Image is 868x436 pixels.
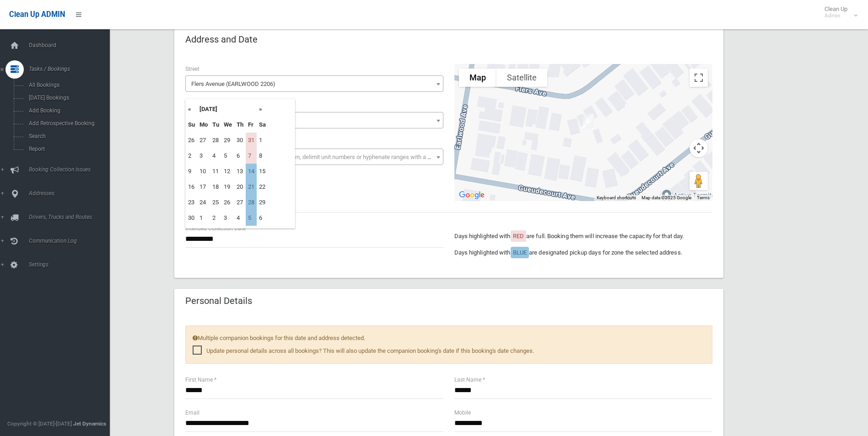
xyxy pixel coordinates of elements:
[186,117,197,133] th: Su
[257,117,268,133] th: Sa
[221,164,234,179] td: 12
[246,117,257,133] th: Fr
[26,190,117,197] span: Addresses
[26,214,117,220] span: Drivers, Trucks and Routes
[221,179,234,195] td: 19
[197,148,210,164] td: 3
[26,238,117,244] span: Communication Log
[246,195,257,210] td: 28
[246,210,257,226] td: 5
[257,148,268,164] td: 8
[234,195,246,210] td: 27
[221,210,234,226] td: 3
[234,210,246,226] td: 4
[26,66,117,72] span: Tasks / Bookings
[186,210,197,226] td: 30
[174,31,269,48] header: Address and Date
[690,172,708,190] button: Drag Pegman onto the map to open Street View
[597,195,636,201] button: Keyboard shortcuts
[234,133,246,148] td: 30
[26,107,109,114] span: Add Booking
[188,78,441,90] span: Flers Avenue (EARLWOOD 2206)
[7,420,72,427] span: Copyright © [DATE]-[DATE]
[496,69,547,87] button: Show satellite imagery
[234,148,246,164] td: 6
[186,179,197,195] td: 16
[221,133,234,148] td: 29
[26,82,109,88] span: All Bookings
[210,164,221,179] td: 11
[210,179,221,195] td: 18
[454,231,712,242] p: Days highlighted with are full. Booking them will increase the capacity for that day.
[513,233,524,239] span: RED
[185,112,443,128] span: 22
[820,5,857,19] span: Clean Up
[185,75,443,92] span: Flers Avenue (EARLWOOD 2206)
[186,164,197,179] td: 9
[210,210,221,226] td: 2
[188,114,441,127] span: 22
[257,179,268,195] td: 22
[221,148,234,164] td: 5
[457,189,487,201] img: Google
[513,249,527,256] span: BLUE
[186,148,197,164] td: 2
[234,164,246,179] td: 13
[26,133,109,139] span: Search
[73,420,106,427] strong: Jet Dynamics
[197,179,210,195] td: 17
[257,195,268,210] td: 29
[197,164,210,179] td: 10
[26,261,117,268] span: Settings
[825,12,847,19] small: Admin
[257,210,268,226] td: 6
[197,195,210,210] td: 24
[26,95,109,101] span: [DATE] Bookings
[257,133,268,148] td: 1
[174,292,263,310] header: Personal Details
[246,133,257,148] td: 31
[9,10,65,19] span: Clean Up ADMIN
[197,133,210,148] td: 27
[186,101,197,117] th: «
[246,164,257,179] td: 14
[257,164,268,179] td: 15
[690,139,708,157] button: Map camera controls
[210,195,221,210] td: 25
[246,179,257,195] td: 21
[197,210,210,226] td: 1
[197,101,257,117] th: [DATE]
[186,195,197,210] td: 23
[221,195,234,210] td: 26
[210,148,221,164] td: 4
[697,195,710,200] a: Terms (opens in new tab)
[642,195,691,200] span: Map data ©2025 Google
[26,146,109,152] span: Report
[234,117,246,133] th: Th
[210,117,221,133] th: Tu
[26,166,117,173] span: Booking Collection Issues
[579,110,598,133] div: 22 Flers Avenue, EARLWOOD NSW 2206
[234,179,246,195] td: 20
[191,154,447,160] span: Select the unit number from the dropdown, delimit unit numbers or hyphenate ranges with a comma
[186,133,197,148] td: 26
[197,117,210,133] th: Mo
[26,42,117,48] span: Dashboard
[246,148,257,164] td: 7
[26,120,109,127] span: Add Retrospective Booking
[221,117,234,133] th: We
[457,189,487,201] a: Open this area in Google Maps (opens a new window)
[257,101,268,117] th: »
[185,325,712,364] div: Multiple companion bookings for this date and address detected.
[459,69,496,87] button: Show street map
[210,133,221,148] td: 28
[193,346,534,356] span: Update personal details across all bookings? This will also update the companion booking's date i...
[690,69,708,87] button: Toggle fullscreen view
[454,247,712,258] p: Days highlighted with are designated pickup days for zone the selected address.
